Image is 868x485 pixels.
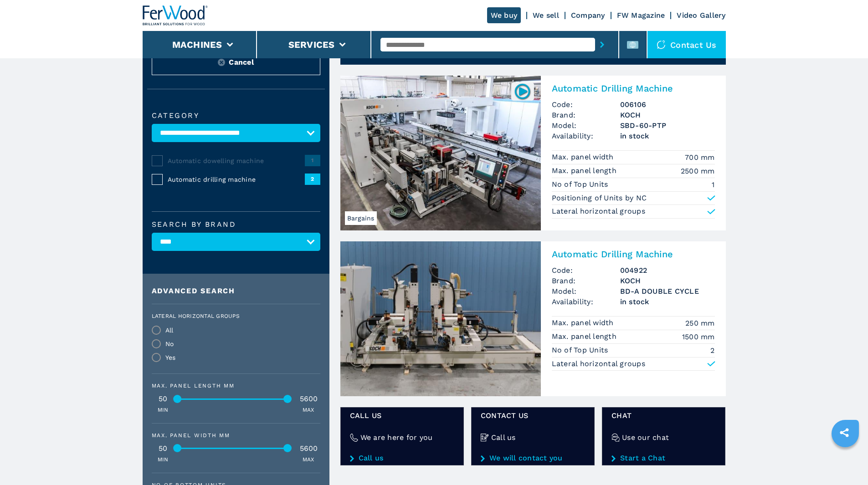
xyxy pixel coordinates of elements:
[712,179,714,190] em: 1
[481,454,585,462] a: We will contact you
[552,332,619,342] p: Max. panel length
[152,395,175,403] div: 50
[552,131,620,141] span: Availability:
[620,286,715,296] h3: BD-A DOUBLE CYCLE
[681,166,715,176] em: 2500 mm
[298,445,320,452] div: 5600
[340,76,541,230] img: Automatic Drilling Machine KOCH SBD-60-PTP
[552,249,715,260] h2: Automatic Drilling Machine
[158,406,169,414] p: MIN
[165,354,176,361] div: Yes
[552,265,620,276] span: Code:
[552,179,611,189] p: No of Top Units
[657,40,666,49] img: Contact us
[617,11,665,20] a: FW Magazine
[340,76,726,230] a: Automatic Drilling Machine KOCH SBD-60-PTPBargains006106Automatic Drilling MachineCode:006106Bran...
[685,152,715,163] em: 700 mm
[533,11,559,20] a: We sell
[552,83,715,94] h2: Automatic Drilling Machine
[552,120,620,131] span: Model:
[305,174,320,184] span: 2
[158,456,169,464] p: MIN
[487,7,521,23] a: We buy
[552,99,620,110] span: Code:
[303,456,314,464] p: MAX
[620,131,715,141] span: in stock
[165,341,174,347] div: No
[833,421,856,444] a: sharethis
[165,327,174,333] div: All
[229,57,254,67] span: Cancel
[620,265,715,276] h3: 004922
[611,434,620,442] img: Use our chat
[168,156,305,165] span: Automatic dowelling machine
[340,241,541,396] img: Automatic Drilling Machine KOCH BD-A DOUBLE CYCLE
[360,432,433,443] h4: We are here for you
[620,110,715,120] h3: KOCH
[481,410,585,421] span: CONTACT US
[152,433,320,438] div: Max. panel width mm
[152,287,320,295] div: Advanced search
[552,345,611,355] p: No of Top Units
[152,313,315,319] label: Lateral horizontal groups
[152,49,320,75] button: ResetCancel
[552,206,645,216] p: Lateral horizontal groups
[152,445,175,452] div: 50
[677,11,725,20] a: Video Gallery
[595,34,609,55] button: submit-button
[172,39,222,50] button: Machines
[620,276,715,286] h3: KOCH
[345,211,377,225] span: Bargains
[552,110,620,120] span: Brand:
[303,406,314,414] p: MAX
[168,175,305,184] span: Automatic drilling machine
[552,193,647,203] p: Positioning of Units by NC
[611,454,716,462] a: Start a Chat
[152,383,320,388] div: Max. panel length mm
[218,59,225,66] img: Reset
[350,454,454,462] a: Call us
[647,31,726,58] div: Contact us
[143,5,208,26] img: Ferwood
[152,221,320,228] label: Search by brand
[350,434,358,442] img: We are here for you
[288,39,335,50] button: Services
[620,120,715,131] h3: SBD-60-PTP
[571,11,605,20] a: Company
[340,241,726,396] a: Automatic Drilling Machine KOCH BD-A DOUBLE CYCLEAutomatic Drilling MachineCode:004922Brand:KOCHM...
[611,410,716,421] span: Chat
[829,444,861,478] iframe: Chat
[152,112,320,119] label: Category
[491,432,516,443] h4: Call us
[552,318,616,328] p: Max. panel width
[552,359,645,369] p: Lateral horizontal groups
[682,332,715,342] em: 1500 mm
[298,395,320,403] div: 5600
[620,99,715,110] h3: 006106
[305,155,320,166] span: 1
[685,318,715,328] em: 250 mm
[620,296,715,307] span: in stock
[514,82,531,100] img: 006106
[622,432,669,443] h4: Use our chat
[552,276,620,286] span: Brand:
[350,410,454,421] span: Call us
[481,434,489,442] img: Call us
[552,166,619,176] p: Max. panel length
[710,345,714,356] em: 2
[552,152,616,162] p: Max. panel width
[552,296,620,307] span: Availability:
[552,286,620,296] span: Model:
